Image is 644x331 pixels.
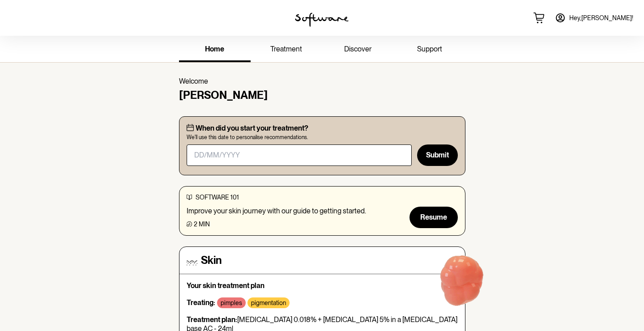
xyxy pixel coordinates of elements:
button: Resume [409,207,458,228]
a: support [394,38,465,62]
a: Hey,[PERSON_NAME]! [550,7,639,29]
p: When did you start your treatment? [196,124,308,132]
span: Hey, [PERSON_NAME] ! [569,14,633,22]
span: treatment [270,45,302,53]
p: pigmentation [251,299,286,307]
a: treatment [251,38,322,62]
p: Welcome [179,77,465,85]
span: Submit [426,151,449,159]
input: DD/MM/YYYY [187,144,412,166]
strong: Treatment plan: [187,315,237,324]
p: pimples [221,299,242,307]
h4: Skin [201,254,222,267]
span: support [417,45,442,53]
a: discover [322,38,394,62]
span: software 101 [196,194,239,201]
span: discover [344,45,371,53]
span: 2 min [194,221,210,228]
span: Resume [420,213,447,221]
p: Your skin treatment plan [187,281,458,290]
img: software logo [295,13,349,27]
span: home [205,45,224,53]
span: We'll use this date to personalise recommendations. [187,134,458,140]
p: Improve your skin journey with our guide to getting started. [187,207,366,215]
a: home [179,38,251,62]
strong: Treating: [187,298,215,307]
h4: [PERSON_NAME] [179,89,465,102]
button: Submit [417,144,457,166]
img: red-blob.ee797e6f29be6228169e.gif [433,254,490,311]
